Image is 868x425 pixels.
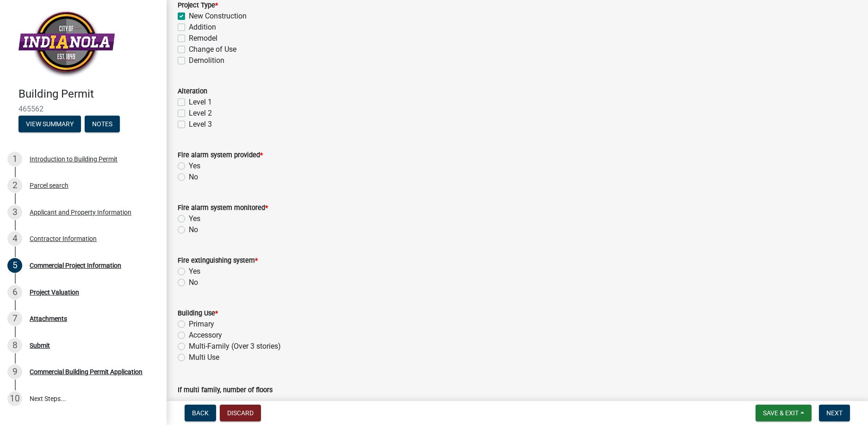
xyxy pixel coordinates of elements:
[7,364,22,379] div: 9
[763,409,799,417] span: Save & Exit
[189,55,224,66] label: Demolition
[19,116,81,132] button: View Summary
[189,213,200,224] label: Yes
[30,235,97,242] div: Contractor Information
[189,22,216,33] label: Addition
[189,160,200,172] label: Yes
[7,231,22,246] div: 4
[189,44,236,55] label: Change of Use
[19,10,115,78] img: City of Indianola, Iowa
[189,172,198,183] label: No
[7,152,22,166] div: 1
[7,311,22,326] div: 7
[189,266,200,277] label: Yes
[189,341,281,352] label: Multi-Family (Over 3 stories)
[178,152,263,159] label: Fire alarm system provided
[7,258,22,273] div: 5
[189,277,198,288] label: No
[19,87,159,101] h4: Building Permit
[30,209,131,216] div: Applicant and Property Information
[7,338,22,353] div: 8
[189,33,217,44] label: Remodel
[30,315,67,322] div: Attachments
[178,2,218,9] label: Project Type
[30,156,118,162] div: Introduction to Building Permit
[178,387,273,394] label: If multi family, number of floors
[826,409,843,417] span: Next
[189,330,222,341] label: Accessory
[192,409,209,417] span: Back
[7,391,22,406] div: 10
[189,352,219,363] label: Multi Use
[189,119,212,130] label: Level 3
[189,108,212,119] label: Level 2
[189,97,212,108] label: Level 1
[819,405,850,421] button: Next
[178,205,268,211] label: Fire alarm system monitored
[189,224,198,235] label: No
[19,121,81,128] wm-modal-confirm: Summary
[30,262,121,269] div: Commercial Project Information
[189,319,214,330] label: Primary
[178,258,258,264] label: Fire extinguishing system
[7,285,22,300] div: 6
[178,88,207,95] label: Alteration
[7,205,22,220] div: 3
[30,342,50,349] div: Submit
[220,405,261,421] button: Discard
[189,11,247,22] label: New Construction
[30,182,68,189] div: Parcel search
[85,116,120,132] button: Notes
[30,369,143,375] div: Commercial Building Permit Application
[30,289,79,296] div: Project Valuation
[19,105,148,113] span: 465562
[185,405,216,421] button: Back
[756,405,812,421] button: Save & Exit
[7,178,22,193] div: 2
[178,310,218,317] label: Building Use
[85,121,120,128] wm-modal-confirm: Notes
